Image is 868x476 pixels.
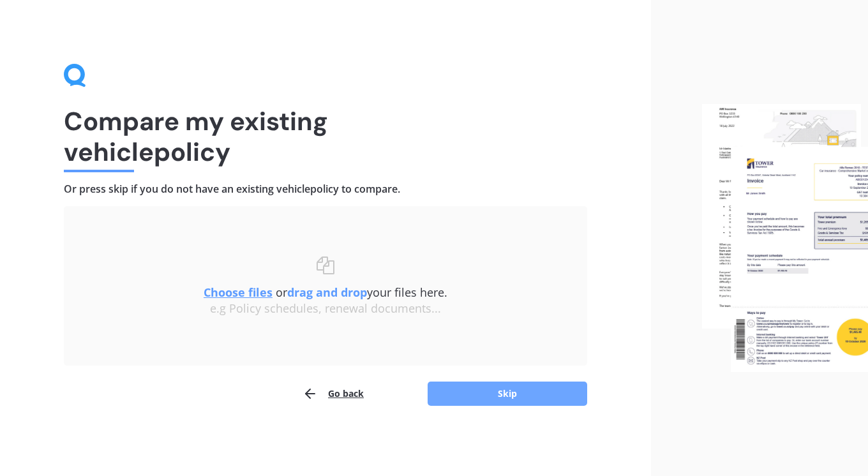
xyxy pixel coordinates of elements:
u: Choose files [204,285,273,300]
h1: Compare my existing vehicle policy [64,106,587,167]
button: Go back [303,381,364,406]
img: files.webp [702,104,868,372]
h4: Or press skip if you do not have an existing vehicle policy to compare. [64,182,587,196]
b: drag and drop [287,285,367,300]
button: Skip [428,382,587,406]
span: or your files here. [204,285,447,300]
div: e.g Policy schedules, renewal documents... [89,302,562,316]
